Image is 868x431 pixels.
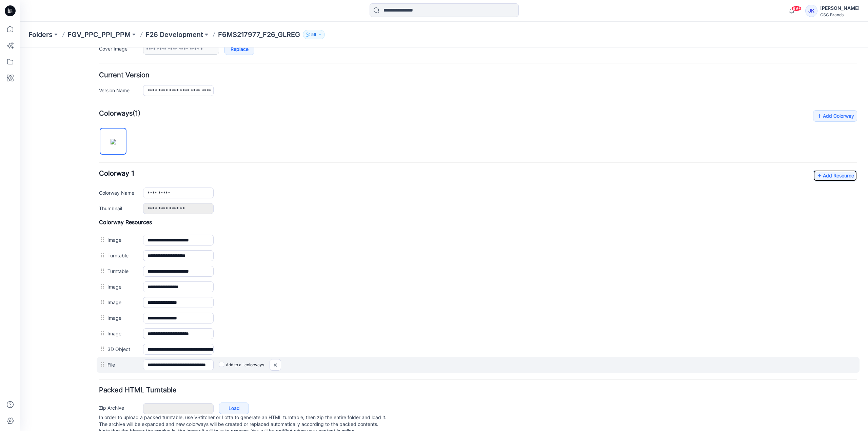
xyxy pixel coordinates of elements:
a: FGV_PPC_PPI_PPM [67,30,131,39]
a: Add Colorway [793,63,837,74]
label: Turntable [87,204,116,212]
strong: Colorways [79,62,112,70]
label: Add to all colorways [199,312,244,323]
h4: Current Version [79,24,837,31]
p: 56 [311,31,316,38]
a: F26 Development [145,30,203,39]
label: Image [87,189,116,196]
div: CSC Brands [820,12,860,17]
label: Image [87,267,116,274]
label: Version Name [79,39,116,46]
img: close-btn.svg [250,312,260,323]
label: Image [87,251,116,258]
div: JK [805,5,817,17]
p: F6MS217977_F26_GLREG [218,30,300,39]
label: Turntable [87,220,116,227]
a: Folders [28,30,53,39]
div: [PERSON_NAME] [820,4,860,12]
label: Zip Archive [79,356,116,364]
label: File [87,313,116,321]
label: Image [87,235,116,243]
input: Add to all colorways [199,313,203,317]
a: Add Resource [793,122,837,134]
span: 99+ [791,6,802,11]
label: Image [87,282,116,290]
label: Thumbnail [79,157,116,164]
label: Colorway Name [79,141,116,149]
label: 3D Object [87,298,116,305]
button: 56 [303,30,325,39]
a: Load [199,355,229,367]
h4: Packed HTML Turntable [79,339,837,346]
p: In order to upload a packed turntable, use VStitcher or Lotta to generate an HTML turntable, then... [79,367,837,387]
iframe: edit-style [20,47,868,431]
span: Colorway 1 [79,122,114,130]
h4: Colorway Resources [79,171,837,178]
img: eyJhbGciOiJIUzI1NiIsImtpZCI6IjAiLCJzbHQiOiJzZXMiLCJ0eXAiOiJKV1QifQ.eyJkYXRhIjp7InR5cGUiOiJzdG9yYW... [90,92,96,97]
span: (1) [112,62,120,70]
